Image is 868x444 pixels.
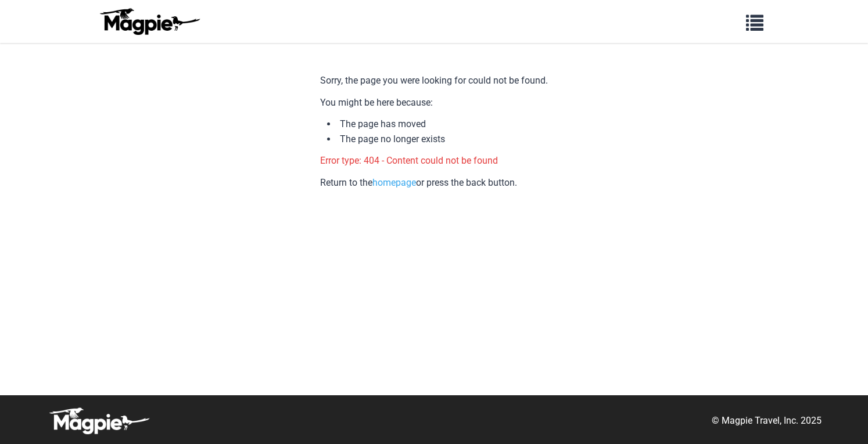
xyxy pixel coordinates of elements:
[97,8,202,35] img: logo-ab69f6fb50320c5b225c76a69d11143b.png
[320,73,548,88] p: Sorry, the page you were looking for could not be found.
[327,117,548,132] li: The page has moved
[46,407,151,435] img: logo-white-d94fa1abed81b67a048b3d0f0ab5b955.png
[320,153,548,168] p: Error type: 404 - Content could not be found
[372,177,416,188] a: homepage
[320,175,548,190] p: Return to the or press the back button.
[327,132,548,147] li: The page no longer exists
[712,413,822,428] p: © Magpie Travel, Inc. 2025
[320,95,548,110] p: You might be here because:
